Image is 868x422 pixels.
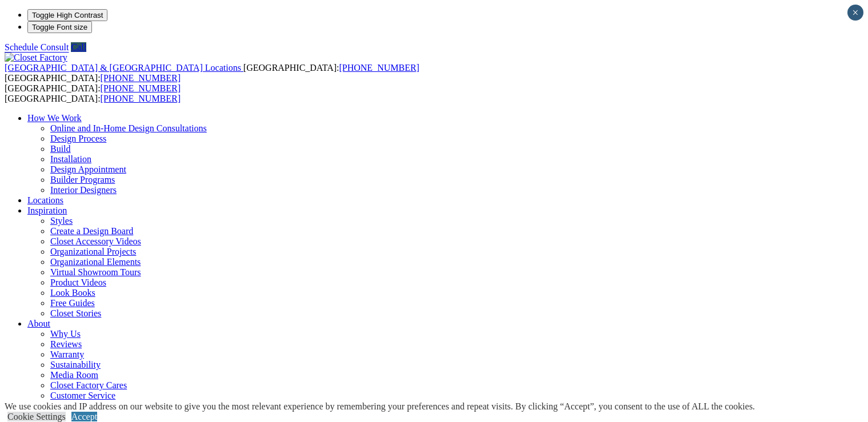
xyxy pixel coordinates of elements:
span: Toggle Font size [32,23,87,31]
a: Look Books [50,288,95,298]
a: Product Videos [50,278,106,287]
a: Sustainability [50,360,101,369]
a: Organizational Elements [50,257,141,267]
a: Careers [50,401,78,411]
a: [PHONE_NUMBER] [101,83,181,93]
a: How We Work [27,113,82,123]
a: Locations [27,195,63,205]
a: Online and In-Home Design Consultations [50,123,207,133]
a: Closet Accessory Videos [50,236,141,246]
button: Toggle Font size [27,21,92,33]
a: About [27,319,50,328]
a: Organizational Projects [50,247,136,256]
a: Builder Programs [50,175,115,184]
a: [PHONE_NUMBER] [101,94,181,103]
a: Customer Service [50,391,115,400]
a: Inspiration [27,206,67,215]
a: Closet Stories [50,308,101,318]
a: Accept [71,412,97,421]
a: Installation [50,154,91,164]
a: Call [71,42,86,52]
div: We use cookies and IP address on our website to give you the most relevant experience by remember... [5,401,755,412]
a: Closet Factory Cares [50,380,127,390]
a: Build [50,144,71,154]
a: Interior Designers [50,185,117,195]
span: [GEOGRAPHIC_DATA] & [GEOGRAPHIC_DATA] Locations [5,63,241,73]
a: Warranty [50,349,84,359]
a: [PHONE_NUMBER] [101,73,181,83]
a: [PHONE_NUMBER] [339,63,419,73]
a: Cookie Settings [7,412,66,421]
button: Close [847,5,863,21]
img: Closet Factory [5,53,67,63]
a: [GEOGRAPHIC_DATA] & [GEOGRAPHIC_DATA] Locations [5,63,243,73]
a: Design Appointment [50,164,126,174]
a: Media Room [50,370,98,380]
a: Schedule Consult [5,42,69,52]
button: Toggle High Contrast [27,9,107,21]
a: Styles [50,216,73,226]
span: [GEOGRAPHIC_DATA]: [GEOGRAPHIC_DATA]: [5,83,181,103]
a: Virtual Showroom Tours [50,267,141,277]
span: [GEOGRAPHIC_DATA]: [GEOGRAPHIC_DATA]: [5,63,419,83]
a: Free Guides [50,298,95,308]
a: Reviews [50,339,82,349]
a: Create a Design Board [50,226,133,236]
span: Toggle High Contrast [32,11,103,19]
a: Design Process [50,134,106,143]
a: Why Us [50,329,81,339]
